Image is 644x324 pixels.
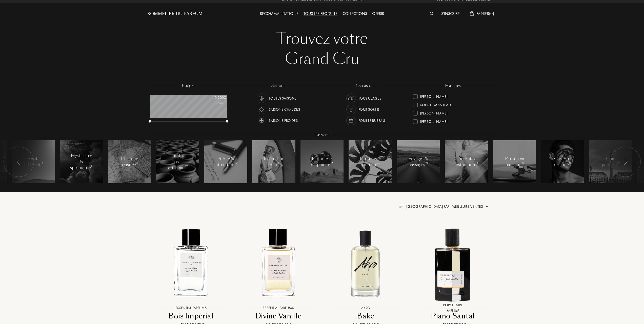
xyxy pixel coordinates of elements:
[348,106,355,113] img: usage_occasion_party_white.svg
[348,95,355,102] img: usage_occasion_all_white.svg
[470,11,474,16] img: cart_white.svg
[420,101,451,107] div: Sous le Manteau
[257,11,301,16] a: Recommandations
[151,29,493,49] div: Trouvez votre
[147,11,203,17] a: Sommelier du Parfum
[312,132,332,138] div: Univers
[476,11,494,16] span: Panier ( 0 )
[185,165,188,168] span: 79
[504,156,525,168] div: Parfum en musique
[258,117,265,124] img: usage_season_cold_white.svg
[348,117,355,124] img: usage_occasion_work_white.svg
[521,161,524,165] span: 18
[301,11,340,16] a: Tous les produits
[234,161,237,165] span: 15
[200,100,226,106] div: /50mL
[269,116,298,125] div: Saisons froides
[257,11,301,17] div: Recommandations
[167,153,189,171] div: Tradition & artisanat
[623,158,628,165] img: arr_left.svg
[17,158,21,165] img: arr_left.svg
[439,11,462,17] div: S'inscrire
[239,224,318,303] img: Divine Vanille Essential Parfums
[152,224,230,303] img: Bois Impérial Essential Parfums
[358,116,385,125] div: Pour le bureau
[485,204,489,209] img: arrow.png
[215,156,237,168] div: Poésie & littérature
[406,204,483,209] span: [GEOGRAPHIC_DATA] par : Meilleurs ventes
[311,156,333,168] div: Parfumerie graphique
[269,105,300,114] div: Saisons chaudes
[425,161,428,165] span: 24
[136,161,139,165] span: 20
[91,165,93,168] span: 10
[453,156,479,168] div: Concepts & abstractions
[269,94,297,103] div: Toutes saisons
[330,161,333,165] span: 23
[408,156,429,168] div: Voyages & paysages
[569,161,571,165] span: 14
[441,83,464,89] div: marques
[359,156,381,168] div: Parfumerie naturelle
[439,11,462,16] a: S'inscrire
[151,49,493,69] div: Grand Cru
[178,83,199,89] div: budget
[358,105,379,114] div: Pour sortir
[263,156,285,168] div: Inspiration rétro
[399,205,403,208] img: filter_by.png
[340,11,370,16] a: Collections
[268,83,289,89] div: saisons
[200,95,226,100] div: 0 - 200 €
[326,224,405,303] img: Bake Akro
[258,95,265,102] img: usage_season_average_white.svg
[119,156,140,168] div: L'histoire revisitée
[70,153,93,171] div: Mysticisme & spiritualité
[420,92,448,99] div: [PERSON_NAME]
[370,11,387,17] div: Offrir
[258,106,265,113] img: usage_season_hot_white.svg
[414,224,492,303] img: Piano Santal L'Orchestre Parfum
[340,11,370,17] div: Collections
[377,161,380,165] span: 49
[370,11,387,16] a: Offrir
[301,11,340,17] div: Tous les produits
[420,117,448,124] div: [PERSON_NAME]
[552,156,573,168] div: Casseurs de code
[420,109,448,116] div: [PERSON_NAME]
[358,94,381,103] div: Tous usages
[352,83,379,89] div: occasions
[430,12,434,15] img: search_icn_white.svg
[477,161,479,165] span: 13
[277,161,280,165] span: 45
